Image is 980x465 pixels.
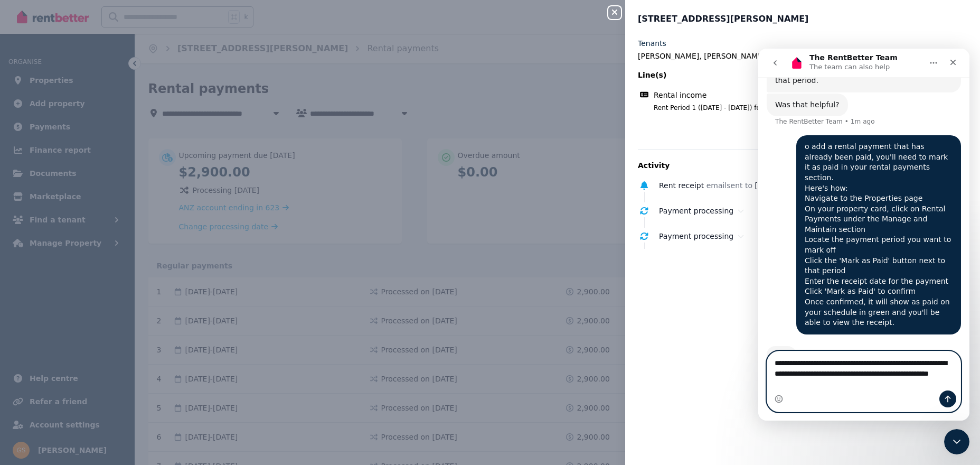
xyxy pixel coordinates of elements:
div: email sent to [659,180,933,191]
span: Payment processing [659,232,733,240]
legend: [PERSON_NAME], [PERSON_NAME] [638,51,967,61]
label: Tenants [638,38,666,49]
span: Total: [638,125,913,135]
iframe: Intercom live chat [944,429,969,454]
span: [STREET_ADDRESS][PERSON_NAME] [638,13,808,25]
span: Rent Period 1 ([DATE] - [DATE]) for [STREET_ADDRESS][PERSON_NAME] [641,104,913,112]
p: Activity [638,160,967,171]
span: Rent receipt [659,181,704,190]
iframe: Intercom live chat [758,49,969,421]
span: Rental income [654,90,706,100]
span: [PERSON_NAME] [755,181,816,190]
span: Line(s) [638,70,913,80]
span: Payment processing [659,207,733,215]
